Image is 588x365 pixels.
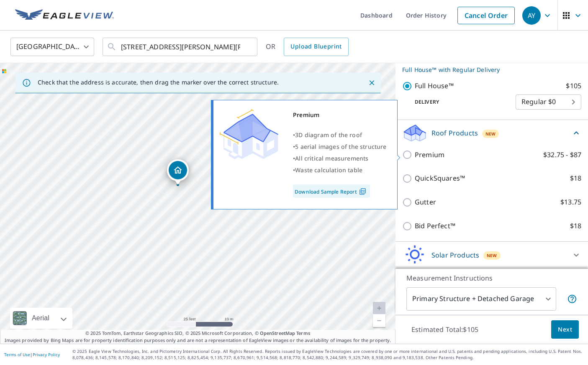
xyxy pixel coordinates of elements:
p: Measurement Instructions [406,273,577,283]
div: OR [266,38,349,56]
p: Premium [415,150,444,160]
div: Primary Structure + Detached Garage [406,287,556,311]
img: Pdf Icon [357,188,368,195]
span: Next [558,324,572,335]
div: Regular $0 [516,90,581,114]
p: Bid Perfect™ [415,221,455,231]
p: Solar Products [431,250,479,260]
p: $18 [570,173,581,184]
div: Solar ProductsNew [402,245,581,265]
a: Terms of Use [4,352,30,357]
p: Check that the address is accurate, then drag the marker over the correct structure. [38,79,279,86]
a: Download Sample Report [293,184,370,198]
p: $18 [570,221,581,231]
div: [GEOGRAPHIC_DATA] [10,35,94,59]
div: Roof ProductsNew [402,123,581,143]
div: • [293,129,387,141]
div: Premium [293,109,387,121]
p: $105 [566,81,581,91]
p: Estimated Total: $105 [405,320,485,339]
button: Next [551,320,579,339]
p: $13.75 [560,197,581,207]
a: Current Level 20, Zoom Out [373,314,385,327]
div: AY [522,6,541,25]
div: • [293,153,387,164]
a: Cancel Order [457,7,515,24]
p: | [4,352,60,357]
a: OpenStreetMap [260,330,295,336]
div: Aerial [10,308,72,329]
div: • [293,164,387,176]
p: Gutter [415,197,436,207]
div: Aerial [29,308,52,329]
a: Terms [296,330,310,336]
p: Full House™ [415,81,454,91]
span: New [485,130,496,137]
input: Search by address or latitude-longitude [121,35,240,59]
span: © 2025 TomTom, Earthstar Geographics SIO, © 2025 Microsoft Corporation, © [85,330,310,337]
p: QuickSquares™ [415,173,465,184]
button: Close [366,77,377,88]
p: Roof Products [431,128,478,138]
a: Upload Blueprint [284,38,348,56]
img: Premium [220,109,278,159]
p: © 2025 Eagle View Technologies, Inc. and Pictometry International Corp. All Rights Reserved. Repo... [72,348,584,361]
p: $32.75 - $87 [543,150,581,160]
img: EV Logo [15,9,114,22]
span: 3D diagram of the roof [295,131,362,139]
p: Full House™ with Regular Delivery [402,65,571,74]
span: All critical measurements [295,154,368,162]
span: Waste calculation table [295,166,362,174]
a: Current Level 20, Zoom In Disabled [373,302,385,314]
div: Dropped pin, building 1, Residential property, 115 Snell Dr Coraopolis, PA 15108 [167,159,189,185]
span: Upload Blueprint [290,41,342,52]
span: 5 aerial images of the structure [295,143,386,151]
span: New [487,252,497,259]
p: Delivery [402,98,516,106]
div: • [293,141,387,153]
span: Your report will include the primary structure and a detached garage if one exists. [567,294,577,304]
a: Privacy Policy [33,352,60,357]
